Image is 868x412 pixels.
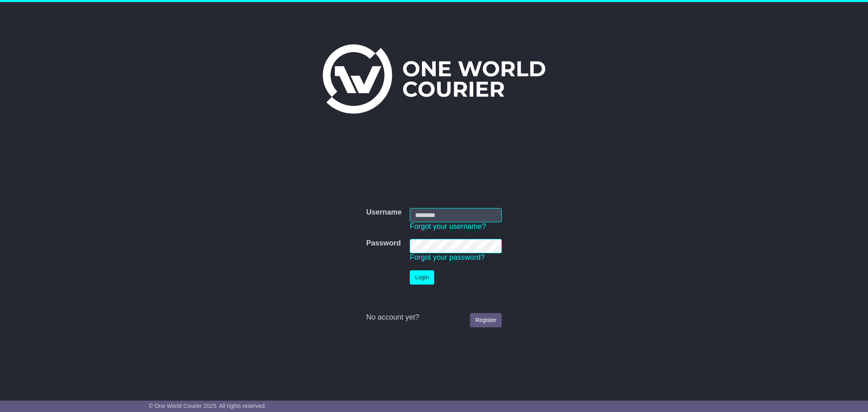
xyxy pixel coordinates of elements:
[366,239,401,248] label: Password
[366,313,502,322] div: No account yet?
[410,253,485,261] a: Forgot your password?
[323,44,545,114] img: One World
[470,313,502,327] a: Register
[149,403,267,409] span: © One World Courier 2025. All rights reserved.
[366,208,402,217] label: Username
[410,270,434,285] button: Login
[410,222,486,230] a: Forgot your username?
